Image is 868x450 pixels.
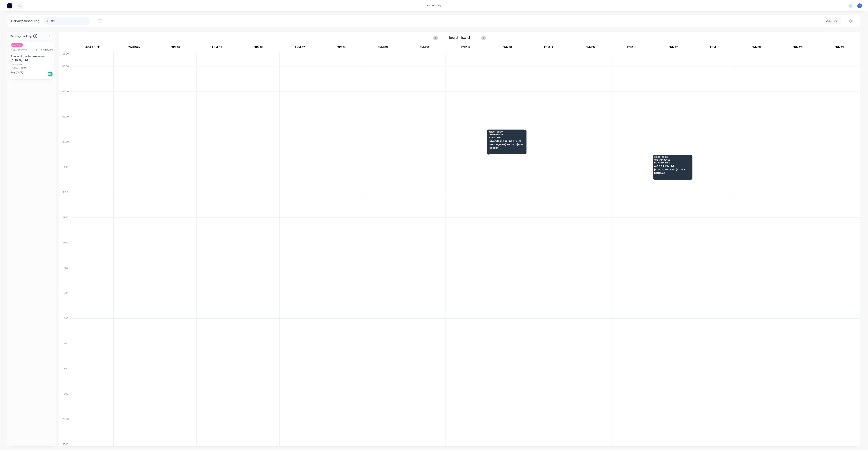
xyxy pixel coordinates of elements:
button: Vehicle [824,18,841,24]
div: FNM 14 [528,44,569,52]
span: PO # RMK 23512 [654,162,691,164]
span: Order # 190737 [488,133,525,136]
span: F1 [858,4,861,7]
div: 2nd Run [113,44,155,52]
div: FNM 12 [445,44,487,52]
div: PO #20425 [11,63,22,66]
div: ACA Truck [72,44,113,52]
span: Req. [DATE] [11,71,23,74]
div: 20:00 [59,417,72,442]
div: 09:00 [59,140,72,165]
div: 06:00 [59,64,72,89]
span: 09:30 - 10:30 [654,156,691,158]
div: FNM 03 [196,44,238,52]
div: FNM 18 [694,44,735,52]
span: 1 [33,34,37,38]
div: Apollo Home Improvement (QLD) Pty Ltd [11,54,53,62]
div: 19:00 [59,392,72,417]
div: 07:00 [59,89,72,114]
div: 08:00 [59,114,72,140]
div: 21:00 [59,442,72,447]
span: BRENDALE [654,172,691,174]
div: FNM 02 [155,44,196,52]
span: [STREET_ADDRESS] (STORE) [654,169,691,171]
div: FNM 07 [279,44,321,52]
span: [PERSON_NAME] HOUSE 22 [PERSON_NAME] [488,143,525,146]
div: FNM 13 [487,44,528,52]
div: Vehicle [826,19,837,23]
span: 08:30 - 09:30 [488,131,525,133]
div: 12:00 [59,215,72,240]
div: FNM 21 [818,44,860,52]
span: HERSTON [488,147,525,149]
div: Del [47,71,53,77]
div: 13:00 [59,240,72,266]
div: Delivery scheduling [8,15,43,27]
div: 18:00 [59,366,72,392]
div: FNM 16 [611,44,652,52]
div: FNM 08 [321,44,362,52]
div: 15:00 [59,291,72,316]
div: [PERSON_NAME] [11,66,53,70]
div: 05:30 [59,52,72,64]
div: FNM 15 [570,44,611,52]
div: 14:00 [59,266,72,291]
div: FNM 19 [736,44,777,52]
div: 10:00 [59,165,72,190]
div: FNM 10 [404,44,445,52]
div: FNM 17 [653,44,694,52]
div: 01:19 PM [DATE] [36,49,53,52]
span: Havendeen Roofing Pty Ltd [488,140,525,142]
span: PO # 37375 [488,136,525,139]
span: 2nd Run [11,43,23,47]
input: Search for orders [51,17,90,25]
span: Delivery backlog [10,34,32,38]
div: FNM 09 [362,44,403,52]
span: Order # 190652 [654,159,691,161]
div: Order # 190375 [11,49,27,52]
span: A.C.E.P.T. Pty Ltd [654,165,691,167]
div: FNM 06 [238,44,279,52]
div: 17:00 [59,341,72,367]
div: FNM 20 [777,44,818,52]
img: Factory [7,3,12,8]
div: 11:00 [59,190,72,215]
div: productivity [425,3,443,8]
div: 16:00 [59,316,72,341]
